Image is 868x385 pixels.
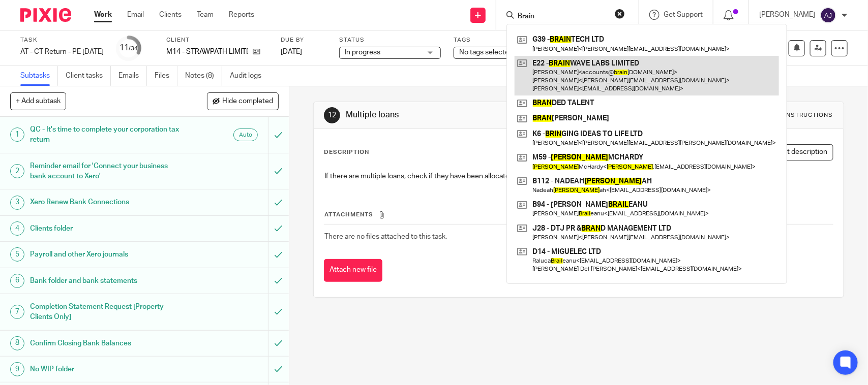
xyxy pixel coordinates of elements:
[459,49,513,56] span: No tags selected
[20,66,58,86] a: Subtasks
[66,66,111,86] a: Client tasks
[10,196,24,210] div: 3
[10,127,24,142] div: 1
[127,10,144,20] a: Email
[207,92,279,110] button: Hide completed
[229,10,254,20] a: Reports
[197,10,214,20] a: Team
[159,10,182,20] a: Clients
[324,259,382,282] button: Attach new file
[10,336,24,350] div: 8
[230,66,269,86] a: Audit logs
[10,274,24,288] div: 6
[119,42,138,54] div: 11
[10,92,66,110] button: + Add subtask
[324,233,447,240] span: There are no files attached to this task.
[10,221,24,236] div: 4
[454,36,555,44] label: Tags
[118,66,147,86] a: Emails
[345,49,380,56] span: In progress
[20,47,104,57] div: AT - CT Return - PE 31-01-2025
[30,247,182,262] h1: Payroll and other Xero journals
[324,212,373,217] span: Attachments
[30,221,182,236] h1: Clients folder
[222,98,273,106] span: Hide completed
[281,48,302,55] span: [DATE]
[30,299,182,325] h1: Completion Statement Request [Property Clients Only]
[324,171,832,181] p: If there are multiple loans, check if they have been allocated against different codes on the cha...
[762,144,833,161] button: Edit description
[664,11,703,18] span: Get Support
[339,36,441,44] label: Status
[10,305,24,319] div: 7
[324,107,340,123] div: 12
[820,7,836,23] img: svg%3E
[10,164,24,178] div: 2
[30,273,182,288] h1: Bank folder and bank statements
[30,122,182,148] h1: QC - It's time to complete your corporation tax return
[517,12,608,21] input: Search
[30,336,182,351] h1: Confirm Closing Bank Balances
[10,247,24,262] div: 5
[346,110,601,120] h1: Multiple loans
[30,195,182,210] h1: Xero Renew Bank Connections
[20,47,104,57] div: AT - CT Return - PE [DATE]
[94,10,112,20] a: Work
[233,129,258,141] div: Auto
[185,66,222,86] a: Notes (8)
[30,158,182,184] h1: Reminder email for 'Connect your business bank account to Xero'
[281,36,326,44] label: Due by
[155,66,177,86] a: Files
[129,46,138,51] small: /34
[615,9,625,19] button: Clear
[324,148,369,156] p: Description
[166,36,268,44] label: Client
[759,10,815,20] p: [PERSON_NAME]
[20,8,71,22] img: Pixie
[785,111,833,119] div: Instructions
[10,362,24,376] div: 9
[20,36,104,44] label: Task
[166,47,248,57] p: M14 - STRAWPATH LIMITED
[30,362,182,377] h1: No WIP folder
